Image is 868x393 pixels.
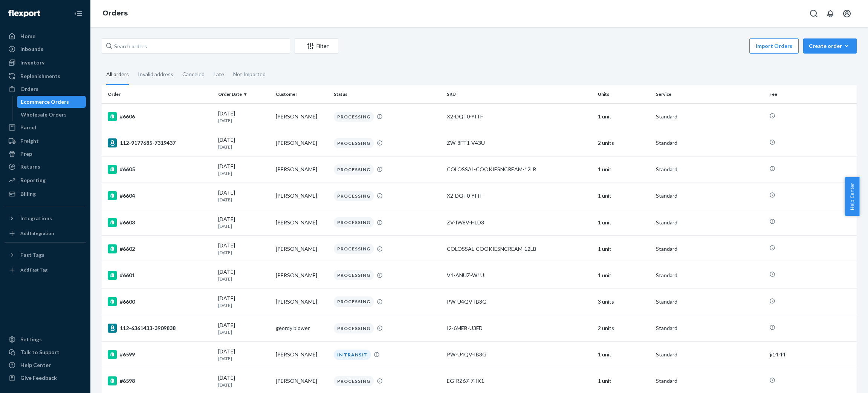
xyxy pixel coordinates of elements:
[5,135,86,147] a: Freight
[218,374,270,388] div: [DATE]
[21,98,69,106] div: Ecommerce Orders
[218,223,270,229] p: [DATE]
[218,189,270,203] div: [DATE]
[273,315,331,341] td: geordy blower
[20,251,44,259] div: Fast Tags
[5,30,86,42] a: Home
[20,72,60,80] div: Replenishments
[218,215,270,229] div: [DATE]
[5,70,86,82] a: Replenishments
[595,130,653,156] td: 2 units
[334,350,371,360] div: IN TRANSIT
[20,163,40,170] div: Returns
[595,236,653,262] td: 1 unit
[20,336,42,343] div: Settings
[20,361,51,369] div: Help Center
[447,192,592,200] div: X2-DQT0-YITF
[108,297,212,306] div: #6600
[447,377,592,385] div: EG-RZ67-7HK1
[334,112,374,122] div: PROCESSING
[653,85,766,103] th: Service
[17,109,86,121] a: Wholesale Orders
[20,137,39,145] div: Freight
[273,289,331,315] td: [PERSON_NAME]
[233,64,266,84] div: Not Imported
[20,215,52,222] div: Integrations
[218,295,270,309] div: [DATE]
[273,209,331,236] td: [PERSON_NAME]
[334,376,374,386] div: PROCESSING
[749,38,799,54] button: Import Orders
[295,38,338,54] button: Filter
[214,64,224,84] div: Late
[215,85,273,103] th: Order Date
[20,45,43,53] div: Inbounds
[809,42,851,50] div: Create order
[845,177,859,216] button: Help Center
[447,113,592,120] div: X2-DQT0-YITF
[595,289,653,315] td: 3 units
[218,117,270,124] p: [DATE]
[447,166,592,173] div: COLOSSAL-COOKIESNCREAM-12LB
[447,272,592,279] div: V1-ANUZ-W1UI
[21,111,67,118] div: Wholesale Orders
[447,351,592,358] div: PW-U4QV-IB3G
[102,38,290,54] input: Search orders
[20,348,60,356] div: Talk to Support
[5,174,86,186] a: Reporting
[102,9,128,17] a: Orders
[218,302,270,309] p: [DATE]
[5,346,86,358] button: Talk to Support
[273,183,331,209] td: [PERSON_NAME]
[8,10,40,17] img: Flexport logo
[595,183,653,209] td: 1 unit
[656,298,763,305] p: Standard
[595,315,653,341] td: 2 units
[5,212,86,224] button: Integrations
[182,64,205,84] div: Canceled
[218,268,270,282] div: [DATE]
[273,130,331,156] td: [PERSON_NAME]
[656,139,763,147] p: Standard
[334,296,374,307] div: PROCESSING
[218,355,270,362] p: [DATE]
[334,164,374,175] div: PROCESSING
[273,341,331,368] td: [PERSON_NAME]
[334,244,374,254] div: PROCESSING
[108,138,212,147] div: 112-9177685-7319437
[5,264,86,276] a: Add Fast Tag
[108,244,212,253] div: #6602
[20,124,36,131] div: Parcel
[447,324,592,332] div: I2-6MEB-U3FD
[5,249,86,261] button: Fast Tags
[806,6,821,21] button: Open Search Box
[595,85,653,103] th: Units
[218,196,270,203] p: [DATE]
[656,324,763,332] p: Standard
[595,103,653,130] td: 1 unit
[273,262,331,289] td: [PERSON_NAME]
[447,298,592,305] div: PW-U4QV-IB3G
[17,96,86,108] a: Ecommerce Orders
[20,177,46,184] div: Reporting
[331,85,444,103] th: Status
[447,219,592,226] div: ZV-IW8V-HLD3
[108,165,212,174] div: #6605
[20,190,36,198] div: Billing
[656,192,763,200] p: Standard
[108,376,212,385] div: #6598
[218,144,270,150] p: [DATE]
[5,359,86,371] a: Help Center
[766,341,857,368] td: $14.44
[5,227,86,239] a: Add Integration
[108,112,212,121] div: #6606
[218,249,270,256] p: [DATE]
[334,270,374,280] div: PROCESSING
[295,42,338,50] div: Filter
[20,267,47,273] div: Add Fast Tag
[108,218,212,227] div: #6603
[20,85,38,93] div: Orders
[5,333,86,345] a: Settings
[218,348,270,362] div: [DATE]
[334,217,374,227] div: PROCESSING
